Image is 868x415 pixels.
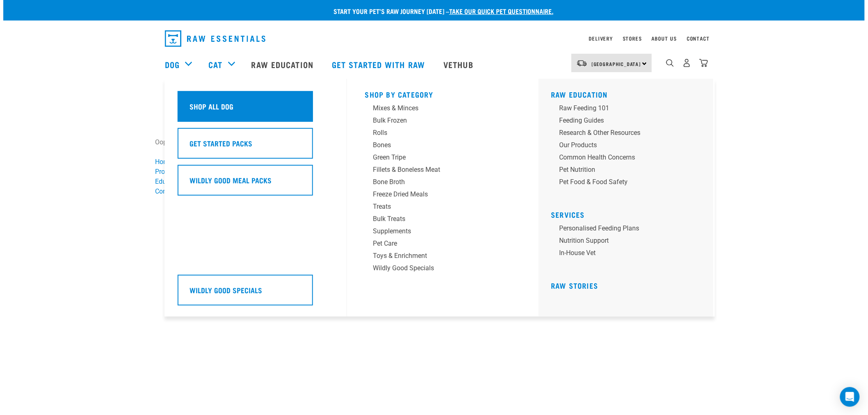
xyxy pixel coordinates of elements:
a: Get Started Packs [178,128,333,165]
a: Supplements [365,226,521,239]
a: Research & Other Resources [551,128,707,140]
a: Nutrition Support [551,236,707,248]
h5: Wildly Good Meal Packs [190,175,272,185]
h5: Shop All Dog [190,101,233,112]
div: Bulk Treats [373,214,501,224]
a: Dog [165,58,180,71]
div: Green Tripe [373,153,501,162]
a: Raw Education [243,48,324,81]
a: Contact Us [155,187,187,195]
a: Pet Food & Food Safety [551,177,707,189]
nav: dropdown navigation [158,27,710,50]
a: Mixes & Minces [365,103,521,116]
div: Wildly Good Specials [373,263,501,273]
div: Bone Broth [373,177,501,187]
a: Delivery [589,37,613,40]
h5: Services [551,210,707,217]
div: Supplements [373,226,501,236]
a: Pet Nutrition [551,165,707,177]
div: Pet Food & Food Safety [559,177,687,187]
a: Green Tripe [365,153,521,165]
a: Raw Stories [551,283,598,287]
a: Products [155,168,181,176]
div: Feeding Guides [559,116,687,125]
div: Toys & Enrichment [373,251,501,261]
a: Bone Broth [365,177,521,189]
a: Bulk Frozen [365,116,521,128]
a: Wildly Good Specials [178,275,333,312]
div: Freeze Dried Meals [373,189,501,199]
h5: Get Started Packs [190,138,252,148]
a: take our quick pet questionnaire. [449,9,553,13]
div: Research & Other Resources [559,128,687,138]
nav: dropdown navigation [3,48,865,81]
a: Education [155,178,184,185]
a: Raw Feeding 101 [551,103,707,116]
div: Pet Nutrition [559,165,687,175]
a: Common Health Concerns [551,153,707,165]
a: Feeding Guides [551,116,707,128]
span: [GEOGRAPHIC_DATA] [592,62,641,65]
div: Our Products [559,140,687,150]
a: Stores [623,37,642,40]
div: Treats [373,202,501,212]
div: Fillets & Boneless Meat [373,165,501,175]
a: Cat [208,58,222,71]
a: Wildly Good Specials [365,263,521,276]
div: Raw Feeding 101 [559,103,687,113]
img: user.png [683,59,691,67]
a: In-house vet [551,248,707,260]
a: Wildly Good Meal Packs [178,165,333,202]
div: Rolls [373,128,501,138]
a: Shop All Dog [178,91,333,128]
a: Freeze Dried Meals [365,189,521,202]
div: Open Intercom Messenger [840,387,860,407]
img: home-icon-1@2x.png [666,59,674,67]
div: Mixes & Minces [373,103,501,113]
h5: Shop By Category [365,90,521,97]
a: Raw Education [551,92,608,96]
a: Our Products [551,140,707,153]
div: Pet Care [373,239,501,249]
a: Bulk Treats [365,214,521,226]
a: About Us [652,37,677,40]
img: Raw Essentials Logo [165,30,265,47]
div: Common Health Concerns [559,153,687,162]
a: Treats [365,202,521,214]
div: Bulk Frozen [373,116,501,125]
a: Toys & Enrichment [365,251,521,263]
a: Bones [365,140,521,153]
img: home-icon@2x.png [699,59,708,67]
div: Bones [373,140,501,150]
a: Contact [687,37,710,40]
a: Rolls [365,128,521,140]
a: Personalised Feeding Plans [551,223,707,236]
a: Fillets & Boneless Meat [365,165,521,177]
a: Vethub [435,48,484,81]
p: Oops! We can't seem to find the page you're looking for. Here are some helpful links instead: [155,137,713,147]
a: Home [155,158,172,166]
a: Pet Care [365,239,521,251]
h5: Wildly Good Specials [190,285,262,295]
a: Get started with Raw [324,48,435,81]
img: van-moving.png [576,59,587,67]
